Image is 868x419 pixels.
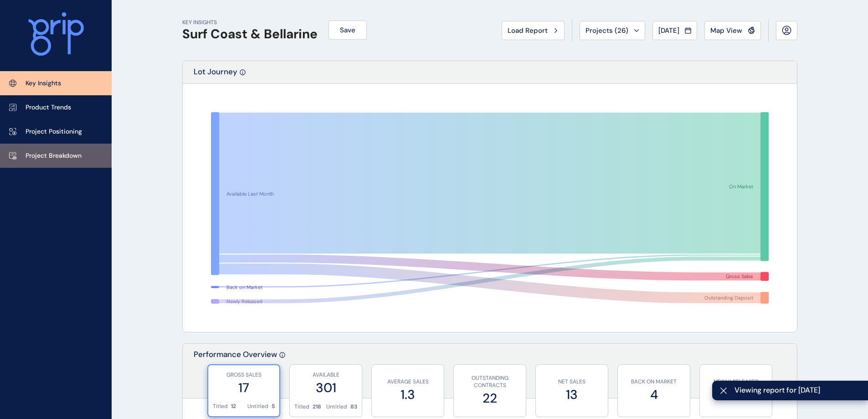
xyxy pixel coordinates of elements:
[586,26,628,35] span: Projects ( 26 )
[376,386,439,403] label: 1.3
[350,403,357,411] p: 83
[182,19,318,26] p: KEY INSIGHTS
[734,385,861,395] span: Viewing report for [DATE]
[710,26,742,35] span: Map View
[580,21,645,40] button: Projects (26)
[540,378,603,386] p: NET SALES
[329,21,367,40] button: Save
[26,79,61,88] p: Key Insights
[272,403,275,410] p: 5
[26,103,71,112] p: Product Trends
[458,374,521,390] p: OUTSTANDING CONTRACTS
[502,21,565,40] button: Load Report
[26,127,82,136] p: Project Positioning
[508,26,548,35] span: Load Report
[622,386,685,403] label: 4
[340,26,355,35] span: Save
[704,386,767,403] label: 9
[652,21,697,40] button: [DATE]
[658,26,679,35] span: [DATE]
[213,371,275,379] p: GROSS SALES
[213,379,275,397] label: 17
[704,378,767,386] p: NEWLY RELEASED
[231,403,236,410] p: 12
[213,403,228,410] p: Titled
[294,379,357,397] label: 301
[194,349,277,398] p: Performance Overview
[376,378,439,386] p: AVERAGE SALES
[26,151,82,160] p: Project Breakdown
[182,26,318,42] h1: Surf Coast & Bellarine
[704,21,761,40] button: Map View
[247,403,268,410] p: Untitled
[622,378,685,386] p: BACK ON MARKET
[313,403,321,411] p: 218
[294,371,357,379] p: AVAILABLE
[294,403,309,411] p: Titled
[540,386,603,403] label: 13
[326,403,347,411] p: Untitled
[194,67,237,83] p: Lot Journey
[458,389,521,407] label: 22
